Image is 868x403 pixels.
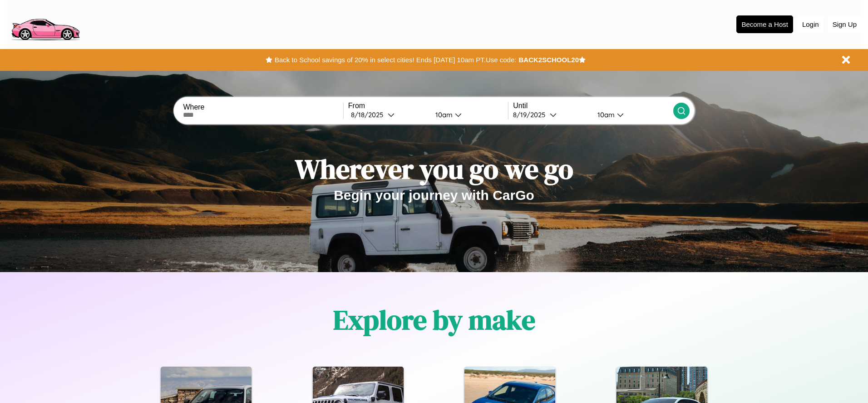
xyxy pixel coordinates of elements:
div: 10am [431,110,455,119]
button: Back to School savings of 20% in select cities! Ends [DATE] 10am PT.Use code: [272,54,518,66]
button: 10am [428,110,508,119]
button: 10am [590,110,673,119]
img: logo [7,5,84,43]
div: 8 / 19 / 2025 [513,110,550,119]
button: Sign Up [828,16,861,33]
label: Until [513,102,673,110]
b: BACK2SCHOOL20 [518,56,579,64]
button: 8/18/2025 [348,110,428,119]
button: Become a Host [736,15,793,33]
h1: Explore by make [333,301,535,338]
label: From [348,102,508,110]
div: 8 / 18 / 2025 [351,110,388,119]
button: Login [798,16,824,33]
label: Where [183,103,343,111]
div: 10am [593,110,617,119]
